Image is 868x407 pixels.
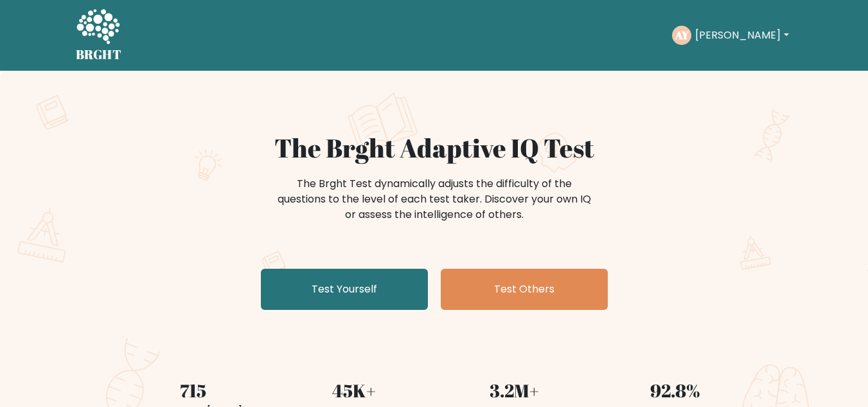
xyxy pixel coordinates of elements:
[675,28,689,42] text: AY
[76,5,122,66] a: BRGHT
[603,377,748,404] div: 92.8%
[281,377,427,404] div: 45K+
[442,377,587,404] div: 3.2M+
[441,269,608,310] a: Test Others
[76,47,122,62] h5: BRGHT
[691,27,792,44] button: [PERSON_NAME]
[121,377,266,404] div: 715
[261,269,428,310] a: Test Yourself
[121,132,748,163] h1: The Brght Adaptive IQ Test
[274,176,595,222] div: The Brght Test dynamically adjusts the difficulty of the questions to the level of each test take...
